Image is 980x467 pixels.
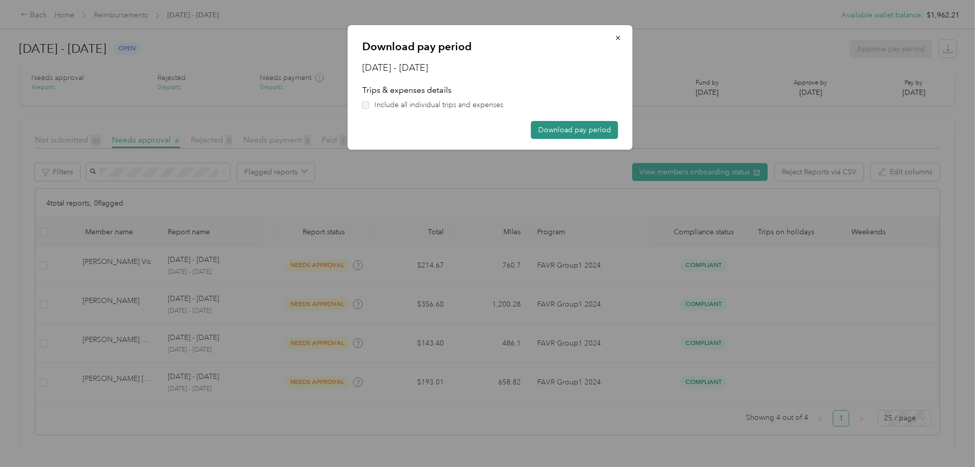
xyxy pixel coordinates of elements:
p: Trips & expenses details [362,84,618,96]
span: Include all individual trips and expenses [375,99,503,110]
iframe: Everlance-gr Chat Button Frame [923,410,980,467]
h2: [DATE] - [DATE] [362,61,618,75]
button: Download pay period [531,121,618,139]
p: Download pay period [362,39,618,54]
input: Include all individual trips and expenses [362,101,369,109]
